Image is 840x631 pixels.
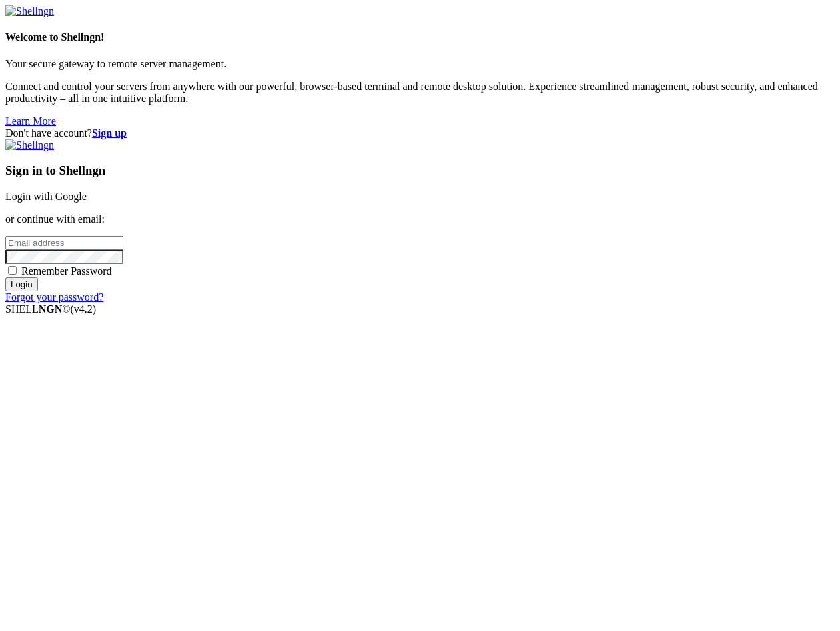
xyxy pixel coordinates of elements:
[5,303,96,315] span: SHELL ©
[21,265,112,277] span: Remember Password
[92,127,127,139] a: Sign up
[5,213,835,225] p: or continue with email:
[5,127,835,139] div: Don't have account?
[5,236,123,250] input: Email address
[5,115,56,127] a: Learn More
[5,277,38,291] input: Login
[5,58,835,70] p: Your secure gateway to remote server management.
[5,31,835,43] h4: Welcome to Shellngn!
[71,303,97,315] span: 4.2.0
[8,266,17,275] input: Remember Password
[5,163,835,178] h3: Sign in to Shellngn
[5,191,87,202] a: Login with Google
[5,139,54,151] img: Shellngn
[5,5,54,17] img: Shellngn
[39,303,63,315] b: NGN
[5,291,103,303] a: Forgot your password?
[5,81,835,105] p: Connect and control your servers from anywhere with our powerful, browser-based terminal and remo...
